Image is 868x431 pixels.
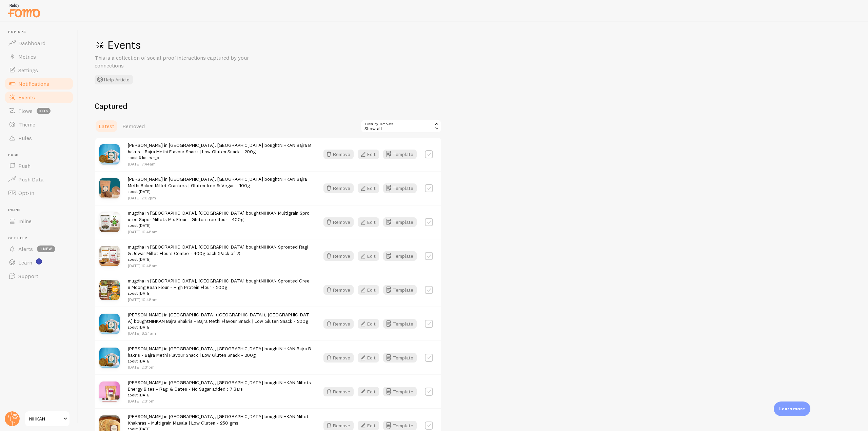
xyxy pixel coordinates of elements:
[358,251,383,261] a: Edit
[149,318,308,324] a: NIHKAN Bajra Bhakris - Bajra Methi Flavour Snack | Low Gluten Snack - 200g
[8,236,74,240] span: Get Help
[4,186,74,200] a: Opt-In
[128,379,311,398] span: [PERSON_NAME] in [GEOGRAPHIC_DATA], [GEOGRAPHIC_DATA] bought
[323,285,354,295] button: Remove
[29,415,61,423] span: NIHKAN
[4,256,74,269] a: Learn
[358,150,383,159] a: Edit
[95,101,442,111] h2: Captured
[99,123,114,130] span: Latest
[99,280,120,300] img: 15_small.jpg
[8,208,74,212] span: Inline
[358,353,379,363] button: Edit
[323,421,354,430] button: Remove
[128,330,311,336] p: [DATE] 6:24am
[383,183,417,193] a: Template
[18,94,35,101] span: Events
[128,161,311,167] p: [DATE] 7:44am
[358,421,383,430] a: Edit
[4,131,74,145] a: Rules
[128,155,311,161] small: about 6 hours ago
[99,348,120,368] img: 97_small.jpg
[128,379,311,392] a: NIHKAN Millets Energy Bites - Ragi & Dates - No Sugar added : 7 Bars
[118,119,149,133] a: Removed
[18,107,33,114] span: Flows
[128,176,307,189] a: NIHKAN Bajra Methi Baked Millet Crackers | Gluten free & Vegan - 100g
[383,387,417,396] a: Template
[779,406,805,412] p: Learn more
[128,358,311,364] small: about [DATE]
[383,421,417,430] button: Template
[323,251,354,261] button: Remove
[7,2,41,19] img: fomo-relay-logo-orange.svg
[4,36,74,50] a: Dashboard
[128,263,311,269] p: [DATE] 10:48am
[128,297,311,302] p: [DATE] 10:48am
[323,150,354,159] button: Remove
[37,108,51,114] span: beta
[358,319,383,329] a: Edit
[128,195,311,201] p: [DATE] 2:02pm
[4,91,74,104] a: Events
[99,178,120,198] img: 56-min_small.jpg
[383,353,417,363] button: Template
[18,40,45,46] span: Dashboard
[4,118,74,131] a: Theme
[18,190,34,196] span: Opt-In
[128,222,311,229] small: about [DATE]
[128,229,311,235] p: [DATE] 10:48am
[358,183,383,193] a: Edit
[18,218,32,224] span: Inline
[323,353,354,363] button: Remove
[18,135,32,141] span: Rules
[128,278,310,290] a: NIHKAN Sprouted Green Moong Bean Flour - High Protein Flour - 200g
[99,246,120,266] img: All_consolidated_listing_-July24_2_772ad6c5-cf26-47aa-ac88-dcfc776593d4_small.jpg
[18,67,38,74] span: Settings
[95,54,257,70] p: This is a collection of social proof interactions captured by your connections
[8,30,74,34] span: Pop-ups
[358,319,379,329] button: Edit
[128,398,311,404] p: [DATE] 2:31pm
[128,290,311,296] small: about [DATE]
[18,176,44,183] span: Push Data
[358,217,379,227] button: Edit
[128,244,308,256] a: NIHKAN Sprouted Ragi & Jowar Millet Flours Combo - 400g each (Pack of 2)
[358,421,379,430] button: Edit
[128,413,309,426] a: NIHKAN Millet Khakhras - Multigrain Masala | Low Gluten - 250 gms
[383,251,417,261] button: Template
[358,387,379,396] button: Edit
[774,401,810,416] div: Learn more
[128,244,311,263] span: mugdha in [GEOGRAPHIC_DATA], [GEOGRAPHIC_DATA] bought
[383,150,417,159] button: Template
[383,285,417,295] button: Template
[358,251,379,261] button: Edit
[18,273,38,279] span: Support
[128,346,311,358] a: NIHKAN Bajra Bhakris - Bajra Methi Flavour Snack | Low Gluten Snack - 200g
[95,119,118,133] a: Latest
[128,278,311,297] span: mugdha in [GEOGRAPHIC_DATA], [GEOGRAPHIC_DATA] bought
[95,75,133,84] button: Help Article
[99,314,120,334] img: 97_small.jpg
[323,217,354,227] button: Remove
[4,104,74,118] a: Flows beta
[358,387,383,396] a: Edit
[8,153,74,157] span: Push
[383,319,417,329] a: Template
[128,210,311,229] span: mugdha in [GEOGRAPHIC_DATA], [GEOGRAPHIC_DATA] bought
[358,150,379,159] button: Edit
[99,212,120,232] img: All_consolidated_listing_-July24_2_-min_small.jpg
[4,77,74,91] a: Notifications
[323,319,354,329] button: Remove
[383,217,417,227] button: Template
[4,269,74,283] a: Support
[358,217,383,227] a: Edit
[36,258,42,265] svg: <p>Watch New Feature Tutorials!</p>
[323,183,354,193] button: Remove
[128,364,311,370] p: [DATE] 2:31pm
[18,80,49,87] span: Notifications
